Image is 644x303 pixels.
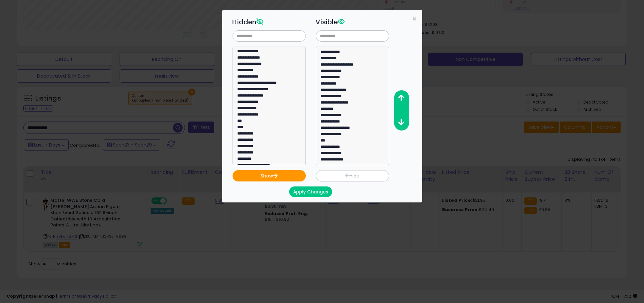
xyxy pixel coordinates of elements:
h3: Hidden [233,17,306,27]
span: × [412,14,417,24]
button: Hide [316,170,389,181]
button: Apply Changes [289,186,332,197]
button: Show [233,170,306,181]
h3: Visible [316,17,389,27]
